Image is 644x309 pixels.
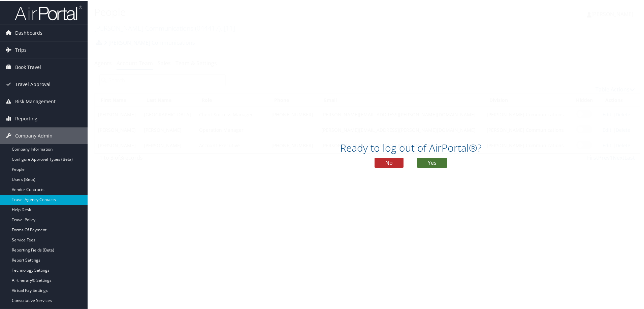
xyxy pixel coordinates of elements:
[15,127,53,144] span: Company Admin
[15,110,37,126] span: Reporting
[15,41,27,58] span: Trips
[417,157,447,167] button: Yes
[15,92,56,109] span: Risk Management
[15,4,82,20] img: airportal-logo.png
[15,75,51,92] span: Travel Approval
[15,24,42,41] span: Dashboards
[375,157,404,167] button: No
[15,58,41,75] span: Book Travel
